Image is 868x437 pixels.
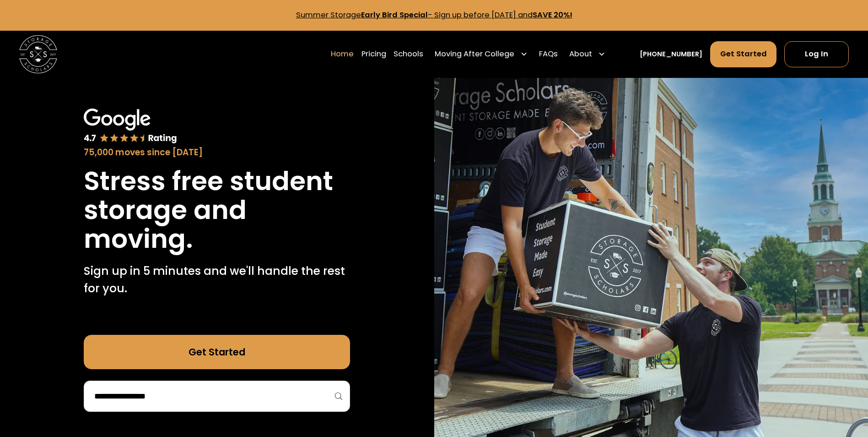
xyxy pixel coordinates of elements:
[539,41,558,67] a: FAQs
[19,35,57,73] img: Storage Scholars main logo
[431,41,532,67] div: Moving After College
[710,41,777,67] a: Get Started
[394,41,423,67] a: Schools
[361,10,428,20] strong: Early Bird Special
[331,41,354,67] a: Home
[784,41,849,67] a: Log In
[533,10,572,20] strong: SAVE 20%!
[361,41,386,67] a: Pricing
[569,49,592,60] div: About
[566,41,609,67] div: About
[84,167,350,253] h1: Stress free student storage and moving.
[640,49,702,60] a: [PHONE_NUMBER]
[84,146,350,159] div: 75,000 moves since [DATE]
[435,49,514,60] div: Moving After College
[84,109,177,144] img: Google 4.7 star rating
[296,10,572,20] a: Summer StorageEarly Bird Special- Sign up before [DATE] andSAVE 20%!
[84,335,350,369] a: Get Started
[84,262,350,297] p: Sign up in 5 minutes and we'll handle the rest for you.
